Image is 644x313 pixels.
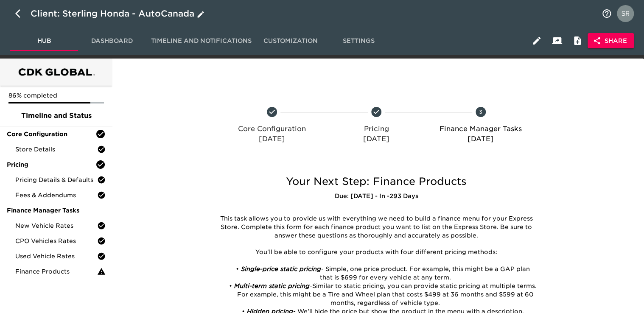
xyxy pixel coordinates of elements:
span: New Vehicle Rates [15,221,97,230]
h5: Your Next Step: Finance Products [210,175,543,188]
text: 3 [479,109,482,115]
button: Share [588,33,634,49]
button: Edit Hub [526,31,547,51]
span: Finance Manager Tasks [7,206,106,215]
h6: Due: [DATE] - In -293 Days [210,192,543,201]
em: Single-price static pricing [241,265,321,272]
p: Finance Manager Tasks [432,124,529,134]
p: Pricing [328,124,425,134]
span: Store Details [15,145,97,154]
span: Timeline and Status [7,111,106,121]
p: [DATE] [223,134,321,144]
p: 86% completed [8,91,104,100]
div: Client: Sterling Honda - AutoCanada [31,7,206,20]
span: Fees & Addendums [15,191,97,199]
p: You'll be able to configure your products with four different pricing methods: [216,248,536,257]
span: Used Vehicle Rates [15,252,97,260]
span: Finance Products [15,267,97,276]
img: Profile [617,5,634,22]
span: Core Configuration [7,130,95,138]
p: [DATE] [328,134,425,144]
span: Pricing Details & Defaults [15,176,97,184]
li: Similar to static pricing, you can provide static pricing at multiple terms. For example, this mi... [225,282,536,307]
span: CPO Vehicles Rates [15,237,97,245]
span: Customization [262,36,319,46]
p: Core Configuration [223,124,321,134]
button: Client View [547,31,567,51]
button: notifications [596,3,617,24]
p: [DATE] [432,134,529,144]
span: Timeline and Notifications [151,36,252,46]
span: Pricing [7,160,95,169]
em: Multi-term static pricing [234,282,309,289]
p: This task allows you to provide us with everything we need to build a finance menu for your Expre... [216,215,536,240]
span: Hub [15,36,73,46]
span: Settings [330,36,387,46]
button: Internal Notes and Comments [567,31,588,51]
span: Dashboard [83,36,141,46]
span: Share [594,36,627,46]
em: - [309,282,312,289]
li: - Simple, one price product. For example, this might be a GAP plan that is $699 for every vehicle... [225,265,536,282]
